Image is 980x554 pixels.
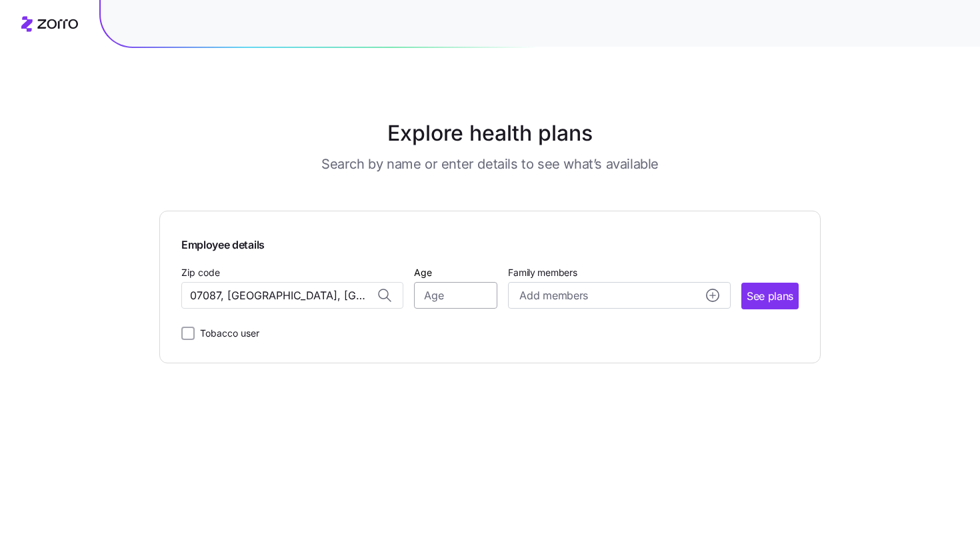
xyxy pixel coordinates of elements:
[741,283,799,309] button: See plans
[193,117,788,149] h1: Explore health plans
[508,266,730,279] span: Family members
[747,288,793,305] span: See plans
[195,325,259,341] label: Tobacco user
[414,265,432,280] label: Age
[519,287,587,304] span: Add members
[706,289,719,302] svg: add icon
[181,233,799,253] span: Employee details
[321,155,659,173] h3: Search by name or enter details to see what’s available
[181,265,220,280] label: Zip code
[181,282,403,309] input: Zip code
[414,282,497,309] input: Age
[508,282,730,309] button: Add membersadd icon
